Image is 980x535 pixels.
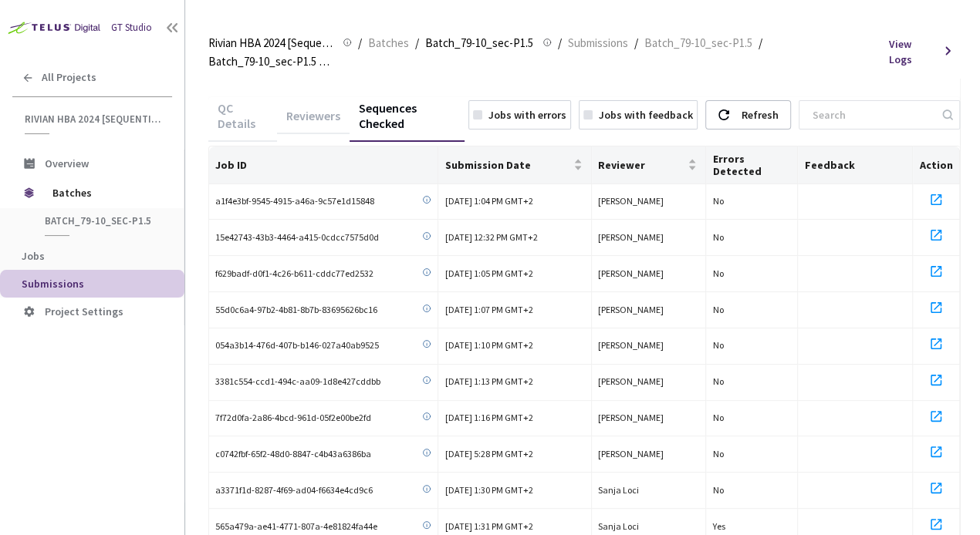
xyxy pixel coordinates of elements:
span: Batches [52,177,158,208]
span: Jobs [22,249,45,263]
span: Project Settings [45,305,123,318]
span: No [712,448,723,459]
span: 3381c554-ccd1-494c-aa09-1d8e427cddbb [215,375,380,389]
span: [PERSON_NAME] [598,412,664,423]
span: [DATE] 1:30 PM GMT+2 [444,484,532,496]
span: 55d0c6a4-97b2-4b81-8b7b-83695626bc16 [215,303,377,318]
span: No [712,375,723,387]
span: [PERSON_NAME] [598,195,664,207]
th: Reviewer [592,146,707,184]
span: No [712,484,723,496]
span: Sanja Loci [598,484,639,496]
span: Submissions [568,34,628,52]
span: Sanja Loci [598,520,639,532]
span: Batch_79-10_sec-P1.5 [644,34,752,52]
th: Submission Date [438,146,591,184]
span: 054a3b14-476d-407b-b146-027a40ab9525 [215,338,379,353]
span: 7f72d0fa-2a86-4bcd-961d-05f2e00be2fd [215,411,371,426]
li: / [634,34,638,52]
span: Reviewer [598,159,685,171]
li: / [415,34,419,52]
span: No [712,339,723,351]
a: Batch_79-10_sec-P1.5 [641,34,755,51]
span: 565a479a-ae41-4771-807a-4e81824fa44e [215,520,377,534]
span: Batch_79-10_sec-P1.5 [45,214,159,227]
span: [PERSON_NAME] [598,448,664,459]
span: Overview [45,156,89,170]
th: Feedback [798,146,913,184]
span: Batch_79-10_sec-P1.5 QC - [DATE] [208,52,333,71]
li: / [358,34,362,52]
span: [DATE] 1:07 PM GMT+2 [444,304,532,315]
span: 15e42743-43b3-4464-a415-0cdcc7575d0d [215,230,379,245]
span: a1f4e3bf-9545-4915-a46a-9c57e1d15848 [215,194,374,209]
span: No [712,231,723,243]
input: Search [803,101,940,129]
div: QC Details [208,100,277,142]
a: Batches [365,34,412,51]
div: Reviewers [277,108,350,134]
span: No [712,267,723,279]
span: Submission Date [444,159,569,171]
span: View Logs [889,36,936,67]
span: [PERSON_NAME] [598,375,664,387]
span: [DATE] 1:10 PM GMT+2 [444,339,532,351]
span: a3371f1d-8287-4f69-ad04-f6634e4cd9c6 [215,483,373,498]
span: [DATE] 1:04 PM GMT+2 [444,195,532,207]
span: [DATE] 1:16 PM GMT+2 [444,412,532,423]
div: Jobs with feedback [599,107,693,123]
span: Yes [712,520,725,532]
span: [DATE] 1:31 PM GMT+2 [444,520,532,532]
span: [PERSON_NAME] [598,304,664,315]
span: [DATE] 1:13 PM GMT+2 [444,375,532,387]
th: Action [913,146,960,184]
div: Sequences Checked [350,100,465,142]
span: Batch_79-10_sec-P1.5 [425,34,533,52]
span: All Projects [42,71,96,84]
span: Rivian HBA 2024 [Sequential] [208,34,333,52]
span: [PERSON_NAME] [598,339,664,351]
span: [PERSON_NAME] [598,267,664,279]
a: Submissions [565,34,631,51]
span: No [712,412,723,423]
th: Job ID [209,146,438,184]
li: / [558,34,562,52]
span: No [712,195,723,207]
span: [DATE] 12:32 PM GMT+2 [444,231,537,243]
span: No [712,304,723,315]
span: [DATE] 1:05 PM GMT+2 [444,267,532,279]
span: Batches [368,34,409,52]
span: Submissions [22,277,84,291]
span: [DATE] 5:28 PM GMT+2 [444,448,532,459]
span: [PERSON_NAME] [598,231,664,243]
li: / [759,34,762,52]
span: Rivian HBA 2024 [Sequential] [25,113,163,126]
div: Refresh [742,101,779,129]
span: f629badf-d0f1-4c26-b611-cddc77ed2532 [215,267,373,281]
th: Errors Detected [706,146,798,184]
span: c0742fbf-65f2-48d0-8847-c4b43a6386ba [215,447,371,462]
div: GT Studio [111,21,152,35]
div: Jobs with errors [488,107,566,123]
